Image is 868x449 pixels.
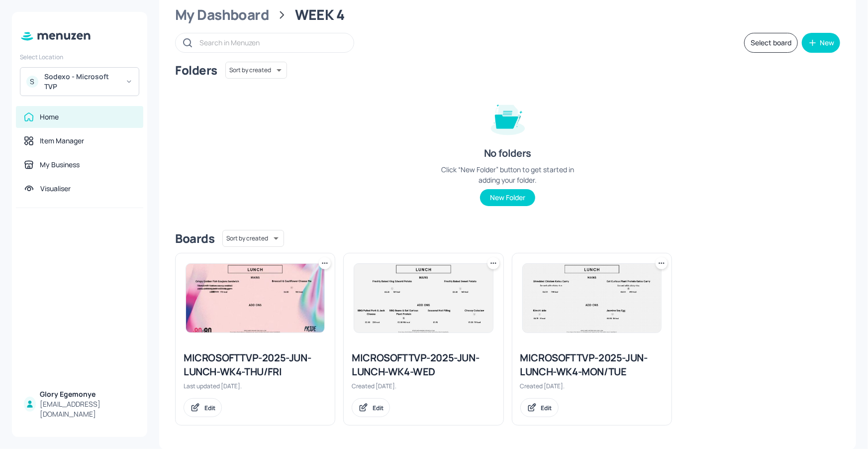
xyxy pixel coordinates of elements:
[186,264,324,333] img: 2025-07-01-1751369701524uxqar9qsuvb.jpeg
[40,399,135,419] div: [EMAIL_ADDRESS][DOMAIN_NAME]
[199,35,344,50] input: Search in Menuzen
[352,351,495,379] div: MICROSOFTTVP-2025-JUN-LUNCH-WK4-WED
[175,6,269,24] div: My Dashboard
[484,146,531,160] div: No folders
[20,53,139,61] div: Select Location
[184,351,327,379] div: MICROSOFTTVP-2025-JUN-LUNCH-WK4-THU/FRI
[222,228,284,248] div: Sort by created
[44,72,119,92] div: Sodexo - Microsoft TVP
[26,76,38,88] div: S
[433,164,582,185] div: Click “New Folder” button to get started in adding your folder.
[744,33,798,53] button: Select board
[40,160,80,170] div: My Business
[40,136,84,146] div: Item Manager
[523,264,661,333] img: 2025-06-02-1748878816713qvky1azv5z.jpeg
[802,33,840,53] button: New
[175,62,217,78] div: Folders
[541,404,552,412] div: Edit
[483,93,533,142] img: folder-empty
[480,189,535,206] button: New Folder
[295,6,345,24] div: WEEK 4
[184,382,327,390] div: Last updated [DATE].
[40,389,135,399] div: Glory Egemonye
[373,404,384,412] div: Edit
[520,351,664,379] div: MICROSOFTTVP-2025-JUN-LUNCH-WK4-MON/TUE
[354,264,492,333] img: 2025-06-18-1750252655009tuz1m6n2gb.jpeg
[520,382,664,390] div: Created [DATE].
[820,39,834,46] div: New
[40,184,71,194] div: Visualiser
[175,230,214,246] div: Boards
[40,112,59,122] div: Home
[204,404,215,412] div: Edit
[352,382,495,390] div: Created [DATE].
[225,60,287,80] div: Sort by created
